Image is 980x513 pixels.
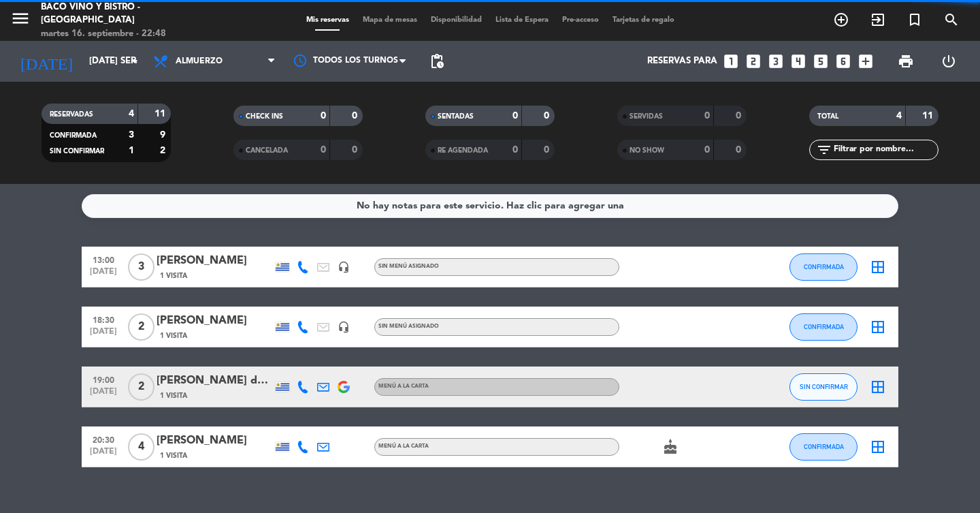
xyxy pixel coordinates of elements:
[128,433,154,461] span: 4
[50,111,93,118] span: RESERVADAS
[321,111,326,121] strong: 0
[927,41,970,82] div: LOG OUT
[356,16,424,24] span: Mapa de mesas
[160,330,187,341] span: 1 Visita
[246,113,283,120] span: CHECK INS
[86,311,120,327] span: 18:30
[86,371,120,387] span: 19:00
[816,142,832,158] i: filter_list
[338,321,350,333] i: headset_mic
[429,53,445,69] span: pending_actions
[157,252,272,270] div: [PERSON_NAME]
[606,16,681,24] span: Tarjetas de regalo
[736,145,744,155] strong: 0
[157,312,272,330] div: [PERSON_NAME]
[906,12,923,28] i: turned_in_not
[129,109,134,119] strong: 4
[870,439,886,455] i: border_all
[160,130,168,140] strong: 9
[812,52,830,70] i: looks_5
[338,381,350,393] img: google-logo.png
[898,53,914,69] span: print
[160,146,168,155] strong: 2
[41,1,235,27] div: Baco Vino y Bistró - [GEOGRAPHIC_DATA]
[338,261,350,273] i: headset_mic
[870,319,886,335] i: border_all
[544,145,552,155] strong: 0
[378,444,429,449] span: MENÚ A LA CARTA
[834,52,852,70] i: looks_6
[804,443,844,450] span: CONFIRMADA
[10,46,82,76] i: [DATE]
[789,433,857,461] button: CONFIRMADA
[789,253,857,281] button: CONFIRMADA
[630,147,664,154] span: NO SHOW
[352,145,360,155] strong: 0
[160,390,187,401] span: 1 Visita
[160,450,187,461] span: 1 Visita
[128,253,154,281] span: 3
[378,384,429,389] span: MENÚ A LA CARTA
[804,323,844,330] span: CONFIRMADA
[160,270,187,281] span: 1 Visita
[630,113,663,120] span: SERVIDAS
[50,148,104,155] span: SIN CONFIRMAR
[789,313,857,341] button: CONFIRMADA
[870,12,886,28] i: exit_to_app
[378,264,439,269] span: Sin menú asignado
[870,259,886,275] i: border_all
[378,324,439,329] span: Sin menú asignado
[704,111,710,121] strong: 0
[789,52,807,70] i: looks_4
[50,132,97,139] span: CONFIRMADA
[299,16,356,24] span: Mis reservas
[128,313,154,341] span: 2
[512,111,518,121] strong: 0
[128,373,154,401] span: 2
[922,111,936,121] strong: 11
[129,130,134,140] strong: 3
[10,8,31,33] button: menu
[10,8,31,29] i: menu
[789,373,857,401] button: SIN CONFIRMAR
[86,251,120,267] span: 13:00
[544,111,552,121] strong: 0
[767,52,785,70] i: looks_3
[943,12,960,28] i: search
[41,27,235,41] div: martes 16. septiembre - 22:48
[833,12,849,28] i: add_circle_outline
[662,439,679,455] i: cake
[555,16,606,24] span: Pre-acceso
[86,267,120,283] span: [DATE]
[704,145,710,155] strong: 0
[804,263,844,270] span: CONFIRMADA
[86,447,120,463] span: [DATE]
[357,198,624,214] div: No hay notas para este servicio. Haz clic para agregar una
[857,52,875,70] i: add_box
[745,52,762,70] i: looks_two
[438,113,474,120] span: SENTADAS
[157,372,272,390] div: [PERSON_NAME] de [PERSON_NAME]
[722,52,740,70] i: looks_one
[438,147,488,154] span: RE AGENDADA
[896,111,902,121] strong: 4
[489,16,555,24] span: Lista de Espera
[86,327,120,343] span: [DATE]
[424,16,489,24] span: Disponibilidad
[321,145,326,155] strong: 0
[647,56,717,67] span: Reservas para
[154,109,168,119] strong: 11
[157,432,272,450] div: [PERSON_NAME]
[176,57,223,66] span: Almuerzo
[86,387,120,403] span: [DATE]
[127,53,143,69] i: arrow_drop_down
[941,53,957,69] i: power_settings_new
[86,431,120,447] span: 20:30
[246,147,288,154] span: CANCELADA
[800,383,848,390] span: SIN CONFIRMAR
[352,111,360,121] strong: 0
[512,145,518,155] strong: 0
[736,111,744,121] strong: 0
[817,113,838,120] span: TOTAL
[832,142,938,157] input: Filtrar por nombre...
